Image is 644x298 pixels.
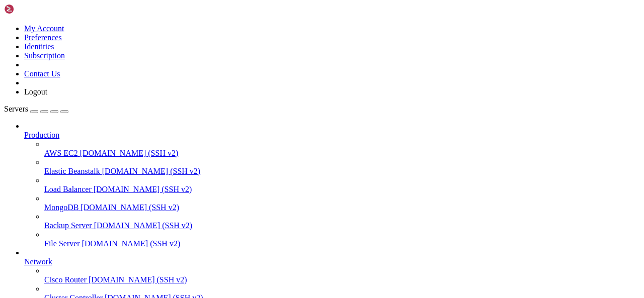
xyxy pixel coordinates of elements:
[24,131,640,140] a: Production
[24,131,59,139] span: Production
[4,105,68,113] a: Servers
[24,257,640,266] a: Network
[24,69,60,78] a: Contact Us
[44,158,640,176] li: Elastic Beanstalk [DOMAIN_NAME] (SSH v2)
[80,203,179,212] span: [DOMAIN_NAME] (SSH v2)
[44,230,640,248] li: File Server [DOMAIN_NAME] (SSH v2)
[89,275,187,284] span: [DOMAIN_NAME] (SSH v2)
[82,239,181,248] span: [DOMAIN_NAME] (SSH v2)
[44,176,640,194] li: Load Balancer [DOMAIN_NAME] (SSH v2)
[44,167,100,175] span: Elastic Beanstalk
[44,185,92,193] span: Load Balancer
[44,221,92,230] span: Backup Server
[4,4,62,14] img: Shellngn
[80,149,179,157] span: [DOMAIN_NAME] (SSH v2)
[44,140,640,158] li: AWS EC2 [DOMAIN_NAME] (SSH v2)
[4,105,28,113] span: Servers
[102,167,201,175] span: [DOMAIN_NAME] (SSH v2)
[24,122,640,248] li: Production
[24,51,65,60] a: Subscription
[44,203,78,212] span: MongoDB
[44,275,640,284] a: Cisco Router [DOMAIN_NAME] (SSH v2)
[24,87,47,96] a: Logout
[44,212,640,230] li: Backup Server [DOMAIN_NAME] (SSH v2)
[44,221,640,230] a: Backup Server [DOMAIN_NAME] (SSH v2)
[44,185,640,194] a: Load Balancer [DOMAIN_NAME] (SSH v2)
[44,194,640,212] li: MongoDB [DOMAIN_NAME] (SSH v2)
[44,149,78,157] span: AWS EC2
[44,167,640,176] a: Elastic Beanstalk [DOMAIN_NAME] (SSH v2)
[44,266,640,284] li: Cisco Router [DOMAIN_NAME] (SSH v2)
[94,221,193,230] span: [DOMAIN_NAME] (SSH v2)
[24,42,54,51] a: Identities
[24,33,62,42] a: Preferences
[44,149,640,158] a: AWS EC2 [DOMAIN_NAME] (SSH v2)
[44,239,80,248] span: File Server
[94,185,192,193] span: [DOMAIN_NAME] (SSH v2)
[24,24,64,33] a: My Account
[24,257,52,266] span: Network
[44,239,640,248] a: File Server [DOMAIN_NAME] (SSH v2)
[44,275,87,284] span: Cisco Router
[44,203,640,212] a: MongoDB [DOMAIN_NAME] (SSH v2)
